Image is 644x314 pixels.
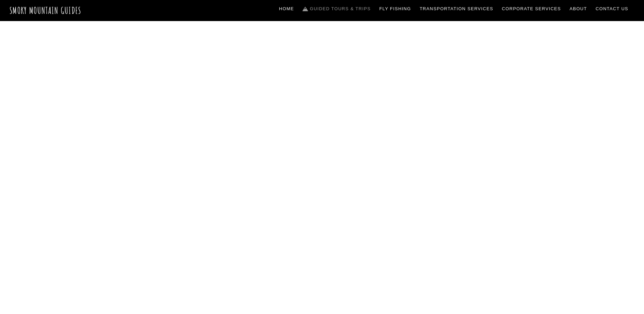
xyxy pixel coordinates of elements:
a: Guided Tours & Trips [300,2,373,16]
a: Corporate Services [499,2,564,16]
a: Home [276,2,297,16]
a: Transportation Services [417,2,496,16]
h1: The ONLY one-stop, full Service Guide Company for the Gatlinburg and [GEOGRAPHIC_DATA] side of th... [169,161,476,265]
a: Fly Fishing [377,2,414,16]
span: Guided Trips & Tours [237,123,407,151]
a: Contact Us [593,2,631,16]
a: Smoky Mountain Guides [10,5,81,16]
a: About [567,2,590,16]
